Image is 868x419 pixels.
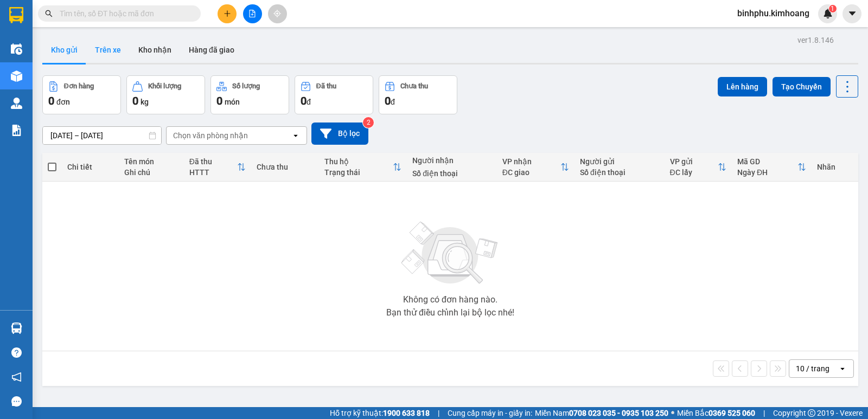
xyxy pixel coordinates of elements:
span: search [45,10,53,17]
span: 0 [132,94,138,107]
div: Chưa thu [400,82,428,90]
button: file-add [243,4,262,23]
span: 0 [301,94,307,107]
span: đ [307,98,311,106]
img: icon-new-feature [823,9,833,18]
svg: open [291,131,300,140]
th: Toggle SortBy [319,153,407,182]
div: Chi tiết [67,163,113,171]
div: Số lượng [232,82,260,90]
span: copyright [808,409,815,417]
span: message [11,396,22,407]
span: Miền Bắc [677,407,755,419]
button: aim [268,4,287,23]
div: Số điện thoại [580,168,659,177]
div: Chưa thu [257,163,313,171]
div: Tên món [124,157,178,166]
div: Khối lượng [148,82,181,90]
th: Toggle SortBy [184,153,252,182]
input: Tìm tên, số ĐT hoặc mã đơn [60,8,188,20]
span: Hỗ trợ kỹ thuật: [330,407,430,419]
span: 0 [48,94,54,107]
span: đơn [56,98,70,106]
strong: 0708 023 035 - 0935 103 250 [569,409,668,417]
span: aim [273,10,281,17]
div: Thu hộ [324,157,393,166]
button: Khối lượng0kg [126,75,205,114]
button: plus [218,4,237,23]
div: Đã thu [316,82,336,90]
span: plus [224,10,231,17]
img: logo-vxr [9,7,23,23]
div: Ghi chú [124,168,178,177]
button: Lên hàng [718,77,767,96]
span: kg [141,98,149,106]
svg: open [838,364,847,373]
input: Select a date range. [43,127,161,144]
div: Ngày ĐH [737,168,797,177]
div: Chọn văn phòng nhận [173,130,248,141]
button: Tạo Chuyến [773,77,831,96]
span: 0 [385,94,391,107]
th: Toggle SortBy [732,153,812,182]
strong: 0369 525 060 [709,409,755,417]
th: Toggle SortBy [665,153,732,182]
button: Bộ lọc [311,123,368,145]
span: notification [11,372,22,382]
div: HTTT [189,168,238,177]
span: | [438,407,439,419]
img: solution-icon [11,125,22,136]
sup: 2 [363,117,374,128]
span: món [225,98,240,106]
button: Đơn hàng0đơn [42,75,121,114]
div: VP nhận [502,157,560,166]
span: Miền Nam [535,407,668,419]
span: file-add [248,10,256,17]
div: Đã thu [189,157,238,166]
img: svg+xml;base64,PHN2ZyBjbGFzcz0ibGlzdC1wbHVnX19zdmciIHhtbG5zPSJodHRwOi8vd3d3LnczLm9yZy8yMDAwL3N2Zy... [396,215,505,291]
img: warehouse-icon [11,323,22,334]
span: caret-down [847,9,857,18]
button: Kho nhận [130,37,180,63]
button: Hàng đã giao [180,37,243,63]
span: question-circle [11,347,22,358]
img: warehouse-icon [11,98,22,109]
span: ⚪️ [671,411,674,415]
button: Số lượng0món [210,75,289,114]
button: Trên xe [86,37,130,63]
span: đ [391,98,395,106]
div: ĐC lấy [670,168,718,177]
button: Kho gửi [42,37,86,63]
div: Không có đơn hàng nào. [403,295,497,304]
div: Nhãn [817,163,853,171]
span: binhphu.kimhoang [729,7,818,20]
strong: 1900 633 818 [383,409,430,417]
div: Bạn thử điều chỉnh lại bộ lọc nhé! [386,308,514,317]
button: Chưa thu0đ [379,75,457,114]
div: ver 1.8.146 [797,34,834,46]
button: caret-down [843,4,861,23]
span: 0 [216,94,222,107]
img: warehouse-icon [11,70,22,82]
div: Người nhận [412,156,491,165]
span: | [763,407,765,419]
div: Người gửi [580,157,659,166]
div: Trạng thái [324,168,393,177]
button: Đã thu0đ [295,75,373,114]
div: VP gửi [670,157,718,166]
div: 10 / trang [796,363,829,374]
sup: 1 [829,5,837,12]
div: Mã GD [737,157,797,166]
div: Đơn hàng [64,82,94,90]
div: Số điện thoại [412,169,491,178]
div: ĐC giao [502,168,560,177]
span: Cung cấp máy in - giấy in: [448,407,532,419]
img: warehouse-icon [11,43,22,55]
th: Toggle SortBy [497,153,575,182]
span: 1 [831,5,834,12]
